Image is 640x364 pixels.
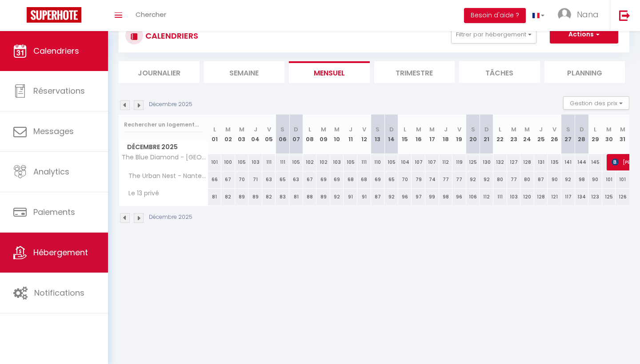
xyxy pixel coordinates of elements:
[276,154,289,170] div: 111
[534,115,548,154] th: 25
[577,9,599,20] span: Nana
[588,189,602,205] div: 123
[235,171,249,188] div: 70
[208,115,222,154] th: 01
[357,189,371,205] div: 91
[524,125,530,134] abbr: M
[384,171,398,188] div: 65
[484,125,489,134] abbr: D
[558,8,571,21] img: ...
[371,171,385,188] div: 69
[459,61,540,83] li: Tâches
[267,125,271,134] abbr: V
[308,125,311,134] abbr: L
[588,154,602,170] div: 145
[208,154,222,170] div: 101
[225,125,231,134] abbr: M
[398,154,412,170] div: 104
[357,154,371,170] div: 111
[575,115,589,154] th: 28
[303,189,317,205] div: 88
[425,189,439,205] div: 99
[7,4,34,30] button: Ouvrir le widget de chat LiveChat
[294,125,298,134] abbr: D
[330,189,344,205] div: 92
[452,171,466,188] div: 77
[548,171,561,188] div: 90
[404,125,406,134] abbr: L
[316,115,330,154] th: 09
[344,154,357,170] div: 105
[507,171,521,188] div: 77
[452,115,466,154] th: 19
[120,189,161,198] span: Le 13 privé
[289,115,303,154] th: 07
[316,189,330,205] div: 89
[466,115,480,154] th: 20
[33,166,69,177] span: Analytics
[384,189,398,205] div: 92
[262,189,276,205] div: 82
[464,8,526,23] button: Besoin d'aide ?
[439,154,453,170] div: 112
[248,115,262,154] th: 04
[594,125,596,134] abbr: L
[457,125,461,134] abbr: V
[235,189,249,205] div: 89
[371,154,385,170] div: 110
[34,287,84,298] span: Notifications
[119,141,208,154] span: Décembre 2025
[580,125,584,134] abbr: D
[374,61,455,83] li: Trimestre
[493,154,507,170] div: 132
[344,189,357,205] div: 91
[235,115,249,154] th: 03
[452,154,466,170] div: 119
[262,171,276,188] div: 63
[493,189,507,205] div: 111
[349,125,352,134] abbr: J
[575,154,589,170] div: 144
[27,7,81,23] img: Super Booking
[221,154,235,170] div: 100
[316,171,330,188] div: 69
[620,125,625,134] abbr: M
[221,171,235,188] div: 67
[235,154,249,170] div: 105
[384,115,398,154] th: 14
[280,125,284,134] abbr: S
[466,189,480,205] div: 106
[248,171,262,188] div: 71
[552,125,556,134] abbr: V
[534,154,548,170] div: 131
[471,125,475,134] abbr: S
[276,189,289,205] div: 83
[362,125,366,134] abbr: V
[480,115,493,154] th: 21
[254,125,257,134] abbr: J
[344,115,357,154] th: 11
[239,125,244,134] abbr: M
[439,189,453,205] div: 98
[520,189,534,205] div: 120
[330,154,344,170] div: 103
[606,125,612,134] abbr: M
[619,10,630,21] img: logout
[425,115,439,154] th: 17
[520,115,534,154] th: 24
[507,154,521,170] div: 127
[289,171,303,188] div: 63
[539,125,543,134] abbr: J
[499,125,501,134] abbr: L
[507,189,521,205] div: 103
[208,189,222,205] div: 81
[588,115,602,154] th: 29
[376,125,380,134] abbr: S
[334,125,340,134] abbr: M
[303,115,317,154] th: 08
[493,115,507,154] th: 22
[384,154,398,170] div: 105
[588,171,602,188] div: 90
[452,189,466,205] div: 96
[561,115,575,154] th: 27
